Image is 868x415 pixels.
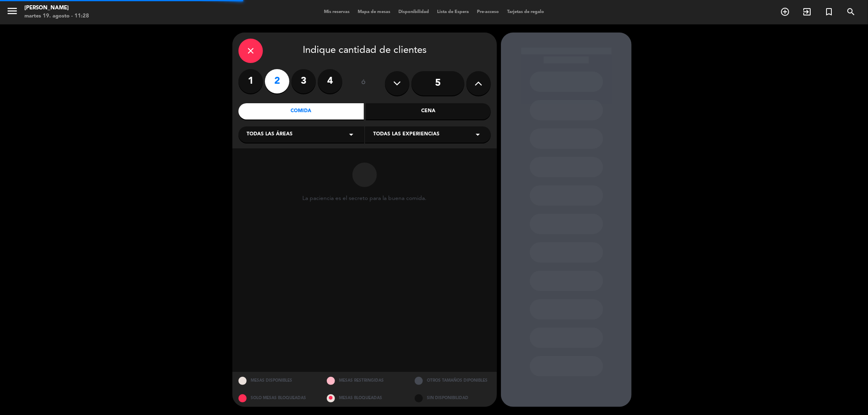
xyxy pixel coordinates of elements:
div: OTROS TAMAÑOS DIPONIBLES [409,372,497,389]
label: 3 [291,69,316,93]
span: Todas las áreas [247,130,293,139]
div: Comida [238,103,364,120]
div: Indique cantidad de clientes [238,39,491,63]
i: turned_in_not [824,7,834,17]
span: Pre-acceso [473,10,503,14]
span: Disponibilidad [394,10,433,14]
i: arrow_drop_down [473,130,483,139]
div: La paciencia es el secreto para la buena comida. [303,195,427,202]
i: search [846,7,856,17]
span: Todas las experiencias [373,130,439,139]
i: add_circle_outline [780,7,790,17]
div: [PERSON_NAME] [24,4,89,12]
span: Mapa de mesas [354,10,394,14]
label: 1 [238,69,263,93]
span: Mis reservas [320,10,354,14]
div: ó [350,69,377,98]
i: arrow_drop_down [346,130,356,139]
div: MESAS DISPONIBLES [232,372,321,389]
div: Cena [366,103,491,120]
i: close [246,46,256,56]
button: menu [6,5,18,20]
span: Lista de Espera [433,10,473,14]
div: MESAS RESTRINGIDAS [321,372,409,389]
label: 2 [265,69,289,93]
i: menu [6,5,18,17]
i: exit_to_app [802,7,812,17]
span: Tarjetas de regalo [503,10,548,14]
label: 4 [318,69,342,93]
div: SIN DISPONIBILIDAD [409,389,497,407]
div: martes 19. agosto - 11:28 [24,12,89,20]
div: SOLO MESAS BLOQUEADAS [232,389,321,407]
div: MESAS BLOQUEADAS [321,389,409,407]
